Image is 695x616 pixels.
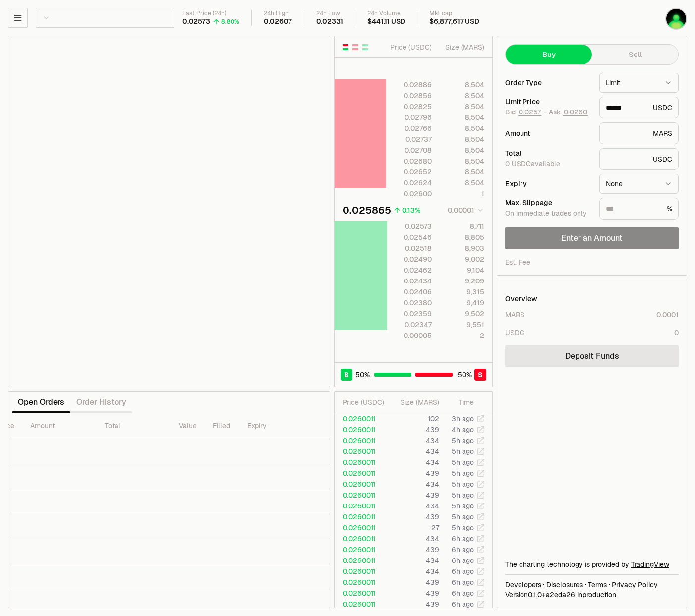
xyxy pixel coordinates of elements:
[388,178,432,188] div: 0.02624
[70,392,132,412] button: Order History
[505,199,591,206] div: Max. Slippage
[505,328,524,337] div: USDC
[452,589,474,598] time: 6h ago
[505,108,547,117] span: Bid -
[389,446,440,457] td: 434
[389,533,440,544] td: 434
[389,479,440,490] td: 434
[440,80,484,90] div: 8,504
[388,156,432,166] div: 0.02680
[440,156,484,166] div: 8,504
[388,42,432,52] div: Price ( USDC )
[452,491,474,500] time: 5h ago
[505,130,591,137] div: Amount
[440,243,484,253] div: 8,903
[452,534,474,543] time: 6h ago
[335,588,389,599] td: 0.0260011
[563,108,588,116] button: 0.0260
[452,556,474,565] time: 6h ago
[335,435,389,446] td: 0.0260011
[335,544,389,555] td: 0.0260011
[388,167,432,177] div: 0.02652
[452,502,474,510] time: 5h ago
[505,159,560,168] span: 0 USDC available
[343,203,391,217] div: 0.025865
[335,468,389,479] td: 0.0260011
[518,108,542,116] button: 0.0257
[367,10,405,17] div: 24h Volume
[344,370,349,380] span: B
[351,43,359,51] button: Show Sell Orders Only
[674,328,679,337] div: 0
[388,265,432,275] div: 0.02462
[388,80,432,90] div: 0.02886
[389,599,440,610] td: 439
[221,18,239,26] div: 8.80%
[389,555,440,566] td: 434
[546,580,583,590] a: Disclosures
[343,397,388,407] div: Price ( USDC )
[440,309,484,319] div: 9,502
[361,43,369,51] button: Show Buy Orders Only
[97,413,171,439] th: Total
[505,209,591,218] div: On immediate trades only
[182,17,210,26] div: 0.02573
[335,599,389,610] td: 0.0260011
[389,424,440,435] td: 439
[452,578,474,587] time: 6h ago
[335,511,389,522] td: 0.0260011
[452,458,474,467] time: 5h ago
[239,413,306,439] th: Expiry
[599,148,679,170] div: USDC
[388,189,432,199] div: 0.02600
[452,567,474,576] time: 6h ago
[599,97,679,118] div: USDC
[440,178,484,188] div: 8,504
[316,17,344,26] div: 0.02331
[388,91,432,101] div: 0.02856
[389,435,440,446] td: 434
[505,98,591,105] div: Limit Price
[388,145,432,155] div: 0.02708
[264,17,292,26] div: 0.02607
[388,243,432,253] div: 0.02518
[388,320,432,330] div: 0.02347
[505,345,679,367] a: Deposit Funds
[389,588,440,599] td: 439
[452,414,474,423] time: 3h ago
[335,566,389,577] td: 0.0260011
[505,560,679,569] div: The charting technology is provided by
[440,145,484,155] div: 8,504
[505,310,524,320] div: MARS
[388,254,432,264] div: 0.02490
[171,413,205,439] th: Value
[448,397,474,407] div: Time
[440,42,484,52] div: Size ( MARS )
[335,501,389,511] td: 0.0260011
[656,310,679,320] div: 0.0001
[505,294,537,304] div: Overview
[182,10,239,17] div: Last Price (24h)
[440,189,484,199] div: 1
[12,392,70,412] button: Open Orders
[264,10,292,17] div: 24h High
[505,180,591,187] div: Expiry
[505,79,591,86] div: Order Type
[335,413,389,424] td: 0.0260011
[389,413,440,424] td: 102
[452,447,474,456] time: 5h ago
[335,457,389,468] td: 0.0260011
[588,580,607,590] a: Terms
[666,9,686,29] img: BTFD
[546,590,575,599] span: a2eda26962762b5c49082a3145d4dfe367778c80
[389,522,440,533] td: 27
[505,580,541,590] a: Developers
[452,469,474,478] time: 5h ago
[389,457,440,468] td: 434
[440,254,484,264] div: 9,002
[205,413,239,439] th: Filled
[429,10,479,17] div: Mkt cap
[631,560,669,569] a: TradingView
[402,205,420,215] div: 0.13%
[452,523,474,532] time: 5h ago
